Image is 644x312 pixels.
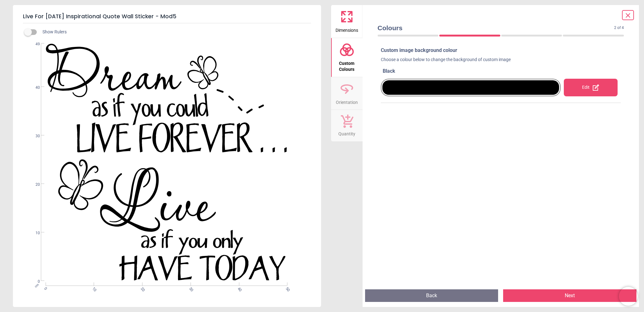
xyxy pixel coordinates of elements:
span: 49 [28,42,40,47]
button: Next [503,289,636,302]
button: Custom Colours [331,38,363,77]
button: Orientation [331,77,363,110]
span: 10 [28,230,40,236]
span: 40 [28,85,40,90]
iframe: Brevo live chat [619,287,638,306]
div: Edit [564,79,618,96]
span: 2 of 4 [614,25,624,31]
div: Choose a colour below to change the background of custom image [381,57,621,65]
span: 40 [236,286,240,290]
span: Orientation [336,96,358,106]
span: 30 [28,133,40,139]
span: 20 [28,182,40,187]
button: Dimensions [331,5,363,38]
span: 30 [188,286,192,290]
span: Colours [378,23,614,32]
span: 0 [43,286,47,290]
div: Show Rulers [28,28,321,36]
h5: Live For [DATE] Inspirational Quote Wall Sticker - Mod5 [23,10,311,23]
span: 10 [91,286,95,290]
span: cm [34,282,39,288]
span: Custom image background colour [381,47,457,53]
span: Quantity [338,128,355,137]
span: 0 [28,279,40,284]
span: 20 [139,286,143,290]
button: Quantity [331,110,363,141]
div: Black [383,68,621,75]
span: Dimensions [336,24,358,34]
span: Custom Colours [332,57,362,73]
button: Back [365,289,498,302]
span: 50 [284,286,288,290]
